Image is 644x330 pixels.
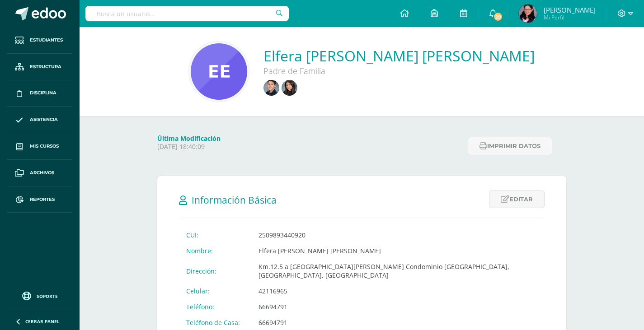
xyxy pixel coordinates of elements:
td: 2509893440920 [251,227,545,243]
p: [DATE] 18:40:09 [157,143,462,151]
a: Estudiantes [7,27,72,54]
td: Teléfono: [179,299,251,315]
img: 877ed0acb99411348d89c447d93a52c0.png [191,43,247,100]
a: Elfera [PERSON_NAME] [PERSON_NAME] [263,46,535,65]
div: Padre de Familia [263,65,535,76]
span: Soporte [37,293,58,299]
span: [PERSON_NAME] [544,5,596,14]
span: Reportes [30,196,55,203]
td: Celular: [179,283,251,299]
td: 42116965 [251,283,545,299]
span: Estudiantes [30,37,63,44]
td: CUI: [179,227,251,243]
img: cf2a45c83c919cefa273092e5ae020e2.png [263,80,279,96]
h4: Última Modificación [157,134,462,143]
input: Busca un usuario... [85,6,289,21]
a: Disciplina [7,80,72,107]
td: Km.12.5 a [GEOGRAPHIC_DATA][PERSON_NAME] Condominio [GEOGRAPHIC_DATA], [GEOGRAPHIC_DATA], [GEOGRA... [251,259,545,283]
a: Archivos [7,160,72,186]
span: Cerrar panel [25,318,60,325]
span: Archivos [30,169,54,177]
a: Soporte [11,289,69,302]
button: Imprimir datos [468,137,552,155]
span: Mis cursos [30,143,59,150]
img: d293cd38558fb404bdfaec2727fd9050.png [282,80,297,96]
span: 29 [493,12,503,22]
span: Asistencia [30,116,58,123]
a: Asistencia [7,107,72,133]
span: Mi Perfil [544,14,596,21]
a: Estructura [7,54,72,80]
a: Editar [489,191,545,208]
td: Dirección: [179,259,251,283]
a: Reportes [7,186,72,213]
span: Estructura [30,63,61,70]
td: Elfera [PERSON_NAME] [PERSON_NAME] [251,243,545,259]
img: 5b5dc2834911c0cceae0df2d5a0ff844.png [519,5,537,23]
span: Disciplina [30,89,56,97]
td: 66694791 [251,299,545,315]
span: Información Básica [192,194,277,206]
td: Nombre: [179,243,251,259]
a: Mis cursos [7,133,72,160]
